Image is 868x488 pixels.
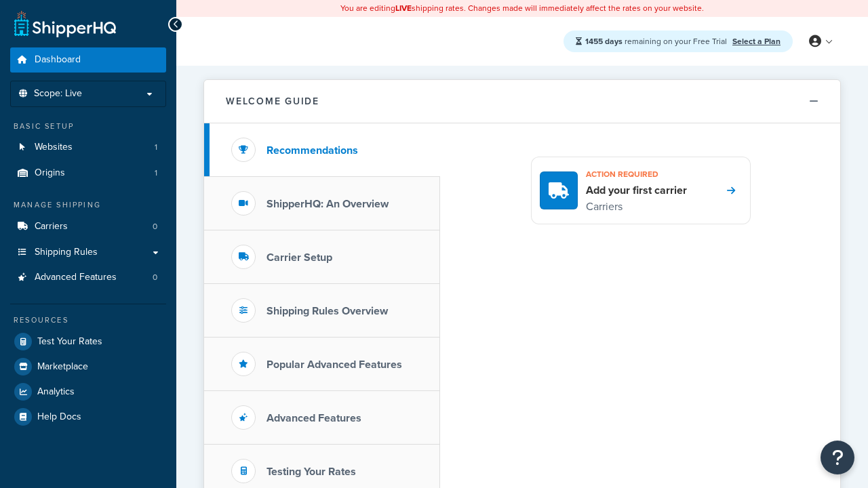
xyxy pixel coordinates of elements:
[37,386,75,398] span: Analytics
[267,359,402,371] h3: Popular Advanced Features
[10,161,166,186] a: Origins1
[585,35,729,47] span: remaining on your Free Trial
[153,221,157,232] span: 0
[155,167,157,179] span: 1
[35,221,68,232] span: Carriers
[10,135,166,160] a: Websites1
[267,305,388,317] h3: Shipping Rules Overview
[10,329,166,354] a: Test Your Rates
[267,251,332,264] h3: Carrier Setup
[10,199,166,211] div: Manage Shipping
[37,411,81,423] span: Help Docs
[395,2,412,14] b: LIVE
[732,35,781,47] a: Select a Plan
[35,54,81,66] span: Dashboard
[35,247,98,258] span: Shipping Rules
[226,96,319,106] h2: Welcome Guide
[10,47,166,73] a: Dashboard
[37,336,102,348] span: Test Your Rates
[37,361,88,373] span: Marketplace
[821,441,854,474] button: Open Resource Center
[267,466,356,478] h3: Testing Your Rates
[10,214,166,239] li: Carriers
[35,272,117,283] span: Advanced Features
[10,121,166,132] div: Basic Setup
[267,198,389,210] h3: ShipperHQ: An Overview
[10,240,166,265] a: Shipping Rules
[10,314,166,326] div: Resources
[267,412,361,424] h3: Advanced Features
[10,405,166,429] a: Help Docs
[586,165,687,183] h3: Action required
[586,183,687,198] h4: Add your first carrier
[10,161,166,186] li: Origins
[267,144,358,157] h3: Recommendations
[10,135,166,160] li: Websites
[10,265,166,290] li: Advanced Features
[34,88,82,100] span: Scope: Live
[35,167,65,179] span: Origins
[35,142,73,153] span: Websites
[586,198,687,216] p: Carriers
[204,80,840,123] button: Welcome Guide
[585,35,623,47] strong: 1455 days
[10,265,166,290] a: Advanced Features0
[10,380,166,404] a: Analytics
[153,272,157,283] span: 0
[10,354,166,379] a: Marketplace
[10,214,166,239] a: Carriers0
[155,142,157,153] span: 1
